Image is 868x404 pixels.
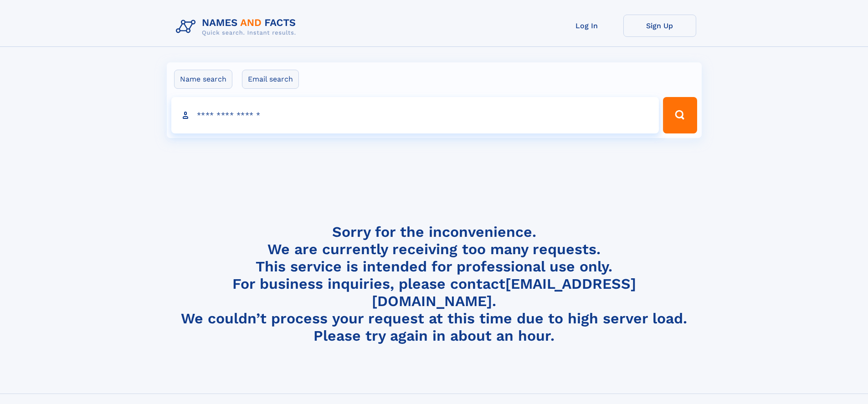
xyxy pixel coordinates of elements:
[372,275,636,310] a: [EMAIL_ADDRESS][DOMAIN_NAME]
[663,97,697,133] button: Search Button
[172,15,303,39] img: Logo Names and Facts
[174,70,232,89] label: Name search
[172,223,696,345] h4: Sorry for the inconvenience. We are currently receiving too many requests. This service is intend...
[623,15,696,37] a: Sign Up
[171,97,659,133] input: search input
[550,15,623,37] a: Log In
[242,70,299,89] label: Email search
